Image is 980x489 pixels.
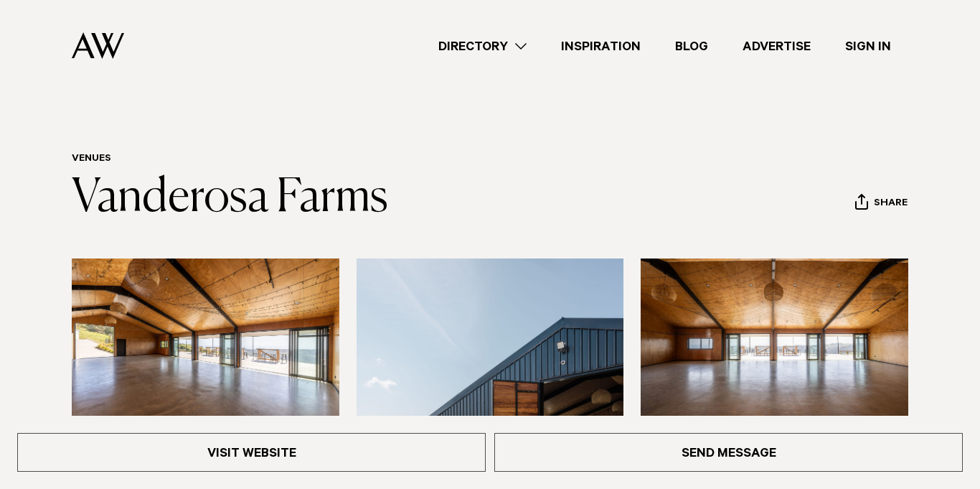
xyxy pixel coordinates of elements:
[544,37,658,56] a: Inspiration
[828,37,908,56] a: Sign In
[17,433,486,472] a: Visit Website
[421,37,544,56] a: Directory
[641,259,908,430] img: Empty barn space at Vanderosa Farms
[854,193,908,215] button: Share
[874,197,908,211] span: Share
[72,259,339,430] img: Inside Black Barn at Vanderosa Farms
[72,175,388,221] a: Vanderosa Farms
[72,154,111,165] a: Venues
[725,37,828,56] a: Advertise
[494,433,963,472] a: Send Message
[658,37,725,56] a: Blog
[72,32,124,59] img: Auckland Weddings Logo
